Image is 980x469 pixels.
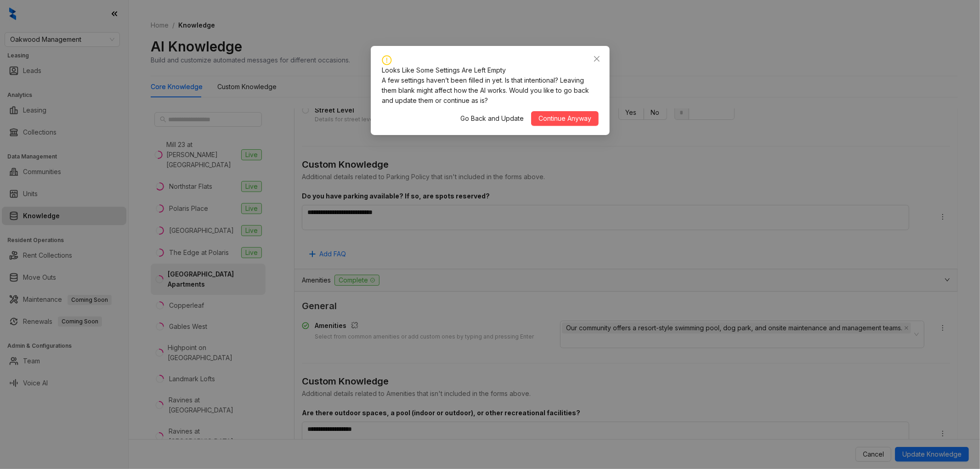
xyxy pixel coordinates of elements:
span: close [593,55,600,62]
div: Looks Like Some Settings Are Left Empty [382,65,599,75]
div: A few settings haven’t been filled in yet. Is that intentional? Leaving them blank might affect h... [382,75,599,106]
span: Continue Anyway [538,113,591,124]
button: Continue Anyway [531,111,599,126]
button: Close [589,51,604,66]
button: Go Back and Update [453,111,531,126]
span: Go Back and Update [460,113,524,124]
